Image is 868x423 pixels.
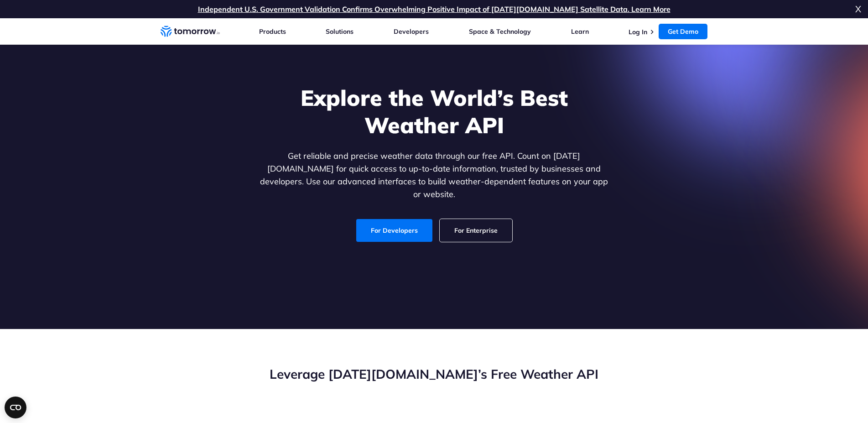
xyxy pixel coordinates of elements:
[394,27,429,36] a: Developers
[198,5,670,14] a: Independent U.S. Government Validation Confirms Overwhelming Positive Impact of [DATE][DOMAIN_NAM...
[629,28,647,36] a: Log In
[5,397,26,418] button: Open CMP widget
[258,84,610,139] h1: Explore the World’s Best Weather API
[440,219,512,242] a: For Enterprise
[469,27,531,36] a: Space & Technology
[571,27,589,36] a: Learn
[326,27,353,36] a: Solutions
[258,150,610,201] p: Get reliable and precise weather data through our free API. Count on [DATE][DOMAIN_NAME] for quic...
[659,24,707,39] a: Get Demo
[161,25,220,38] a: Home link
[356,219,432,242] a: For Developers
[161,366,708,383] h2: Leverage [DATE][DOMAIN_NAME]’s Free Weather API
[259,27,286,36] a: Products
